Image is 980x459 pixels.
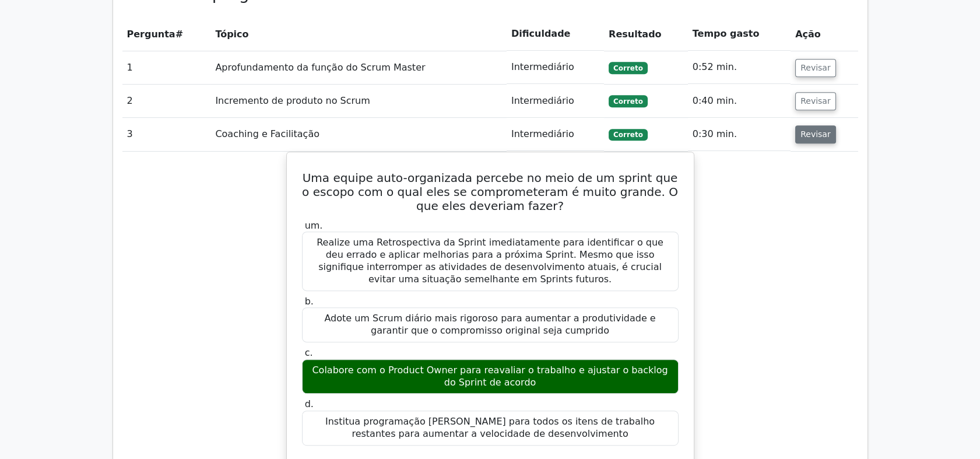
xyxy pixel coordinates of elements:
button: Revisar [795,59,836,77]
div: Realize uma Retrospectiva da Sprint imediatamente para identificar o que deu errado e aplicar mel... [302,232,679,290]
span: Correto [609,95,648,107]
td: Incremento de produto no Scrum [210,85,507,118]
span: um. [305,220,323,231]
td: 1 [122,51,211,84]
th: Resultado [604,17,688,51]
div: Institua programação [PERSON_NAME] para todos os itens de trabalho restantes para aumentar a velo... [302,411,679,446]
h5: Uma equipe auto-organizada percebe no meio de um sprint que o escopo com o qual eles se compromet... [301,171,680,213]
th: Dificuldade [507,17,604,51]
td: 3 [122,118,211,151]
span: Pergunta [127,29,175,40]
td: Intermediário [507,51,604,84]
th: Tópico [210,17,507,51]
div: Adote um Scrum diário mais rigoroso para aumentar a produtividade e garantir que o compromisso or... [302,307,679,342]
span: Correto [609,129,648,141]
td: 2 [122,85,211,118]
td: 0:40 min. [688,85,791,118]
button: Revisar [795,125,836,143]
div: Colabore com o Product Owner para reavaliar o trabalho e ajustar o backlog do Sprint de acordo [302,359,679,394]
th: Ação [791,17,858,51]
span: b. [305,296,314,307]
td: 0:52 min. [688,51,791,84]
td: Aprofundamento da função do Scrum Master [210,51,507,84]
td: Coaching e Facilitação [210,118,507,151]
span: d. [305,398,314,409]
td: Intermediário [507,85,604,118]
td: 0:30 min. [688,118,791,151]
span: c. [305,347,313,358]
span: Correto [609,62,648,73]
td: Intermediário [507,118,604,151]
th: Tempo gasto [688,17,791,51]
th: # [122,17,211,51]
button: Revisar [795,92,836,110]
